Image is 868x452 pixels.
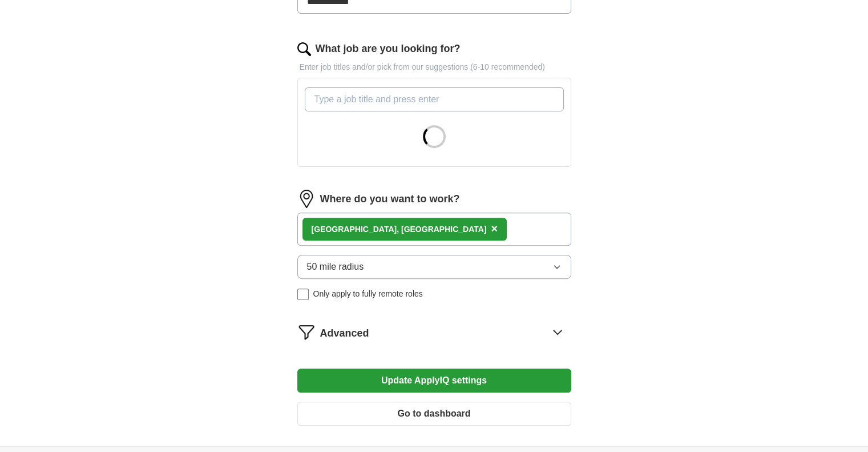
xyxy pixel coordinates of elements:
[297,289,309,300] input: Only apply to fully remote roles
[313,288,423,300] span: Only apply to fully remote roles
[297,190,316,208] img: location.png
[491,221,498,238] button: ×
[307,260,364,274] span: 50 mile radius
[320,326,369,341] span: Advanced
[312,223,487,235] div: [GEOGRAPHIC_DATA], [GEOGRAPHIC_DATA]
[297,369,571,393] button: Update ApplyIQ settings
[305,87,564,111] input: Type a job title and press enter
[491,222,498,235] span: ×
[320,191,460,207] label: Where do you want to work?
[297,61,571,73] p: Enter job titles and/or pick from our suggestions (6-10 recommended)
[297,323,316,341] img: filter
[297,42,311,56] img: search.png
[297,402,571,426] button: Go to dashboard
[297,255,571,279] button: 50 mile radius
[316,41,461,57] label: What job are you looking for?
